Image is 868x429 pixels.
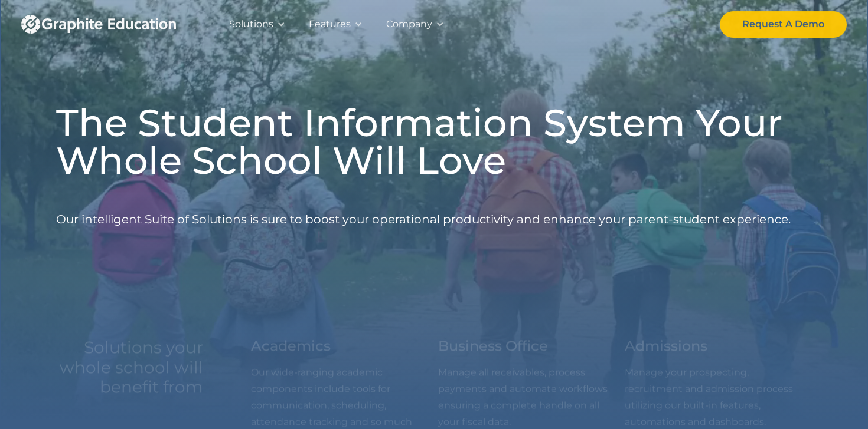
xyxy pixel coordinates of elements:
h2: Solutions your whole school will benefit from [56,338,203,397]
div: Request A Demo [742,16,824,32]
div: Company [374,1,456,48]
h1: The Student Information System Your Whole School Will Love [56,104,812,179]
h3: Academics [251,338,331,355]
div: Features [309,16,351,32]
h3: Admissions [625,338,707,355]
a: home [21,1,198,48]
p: Our intelligent Suite of Solutions is sure to boost your operational productivity and enhance you... [56,189,791,250]
h3: Business Office [438,338,548,355]
div: Company [386,16,432,32]
div: Features [297,1,374,48]
a: Request A Demo [720,11,847,38]
div: Solutions [217,1,297,48]
div: Solutions [229,16,273,32]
